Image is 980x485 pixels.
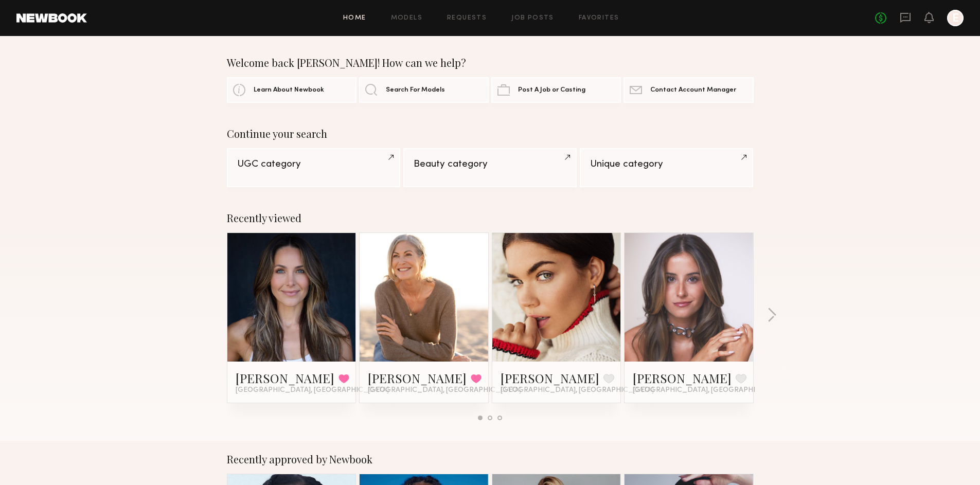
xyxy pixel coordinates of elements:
a: Models [391,15,422,22]
a: Requests [447,15,487,22]
span: Search For Models [386,87,445,94]
div: Recently viewed [227,212,754,224]
span: [GEOGRAPHIC_DATA], [GEOGRAPHIC_DATA] [236,386,389,394]
span: [GEOGRAPHIC_DATA], [GEOGRAPHIC_DATA] [501,386,654,394]
a: [PERSON_NAME] [501,370,599,386]
span: [GEOGRAPHIC_DATA], [GEOGRAPHIC_DATA] [633,386,786,394]
a: E [947,10,964,26]
a: [PERSON_NAME] [236,370,334,386]
a: Beauty category [403,148,577,187]
a: Post A Job or Casting [491,77,621,103]
a: Contact Account Manager [623,77,753,103]
div: Beauty category [414,159,566,169]
span: Learn About Newbook [254,87,324,94]
a: Favorites [579,15,619,22]
a: Learn About Newbook [227,77,357,103]
span: Post A Job or Casting [518,87,585,94]
a: UGC category [227,148,400,187]
a: Unique category [580,148,753,187]
a: [PERSON_NAME] [368,370,467,386]
div: Continue your search [227,128,754,140]
div: Welcome back [PERSON_NAME]! How can we help? [227,57,754,69]
div: UGC category [237,159,390,169]
div: Recently approved by Newbook [227,453,754,465]
a: Home [343,15,366,22]
a: Search For Models [359,77,489,103]
span: [GEOGRAPHIC_DATA], [GEOGRAPHIC_DATA] [368,386,521,394]
span: Contact Account Manager [650,87,736,94]
div: Unique category [590,159,743,169]
a: [PERSON_NAME] [633,370,732,386]
a: Job Posts [511,15,554,22]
